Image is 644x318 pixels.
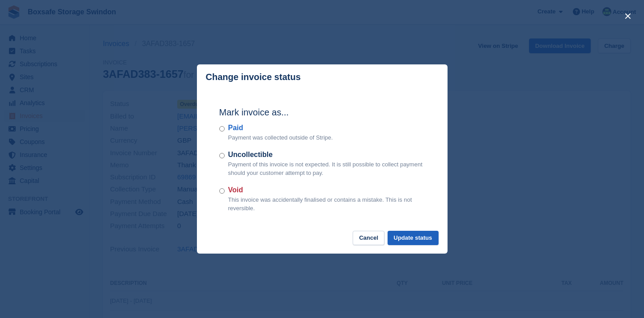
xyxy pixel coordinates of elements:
[353,231,384,246] button: Cancel
[219,106,425,119] h2: Mark invoice as...
[228,160,425,178] p: Payment of this invoice is not expected. It is still possible to collect payment should your cust...
[206,72,301,82] p: Change invoice status
[388,231,439,246] button: Update status
[228,195,425,213] p: This invoice was accidentally finalised or contains a mistake. This is not reversible.
[621,9,635,23] button: close
[228,123,333,133] label: Paid
[228,149,425,160] label: Uncollectible
[228,133,333,142] p: Payment was collected outside of Stripe.
[228,185,425,195] label: Void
